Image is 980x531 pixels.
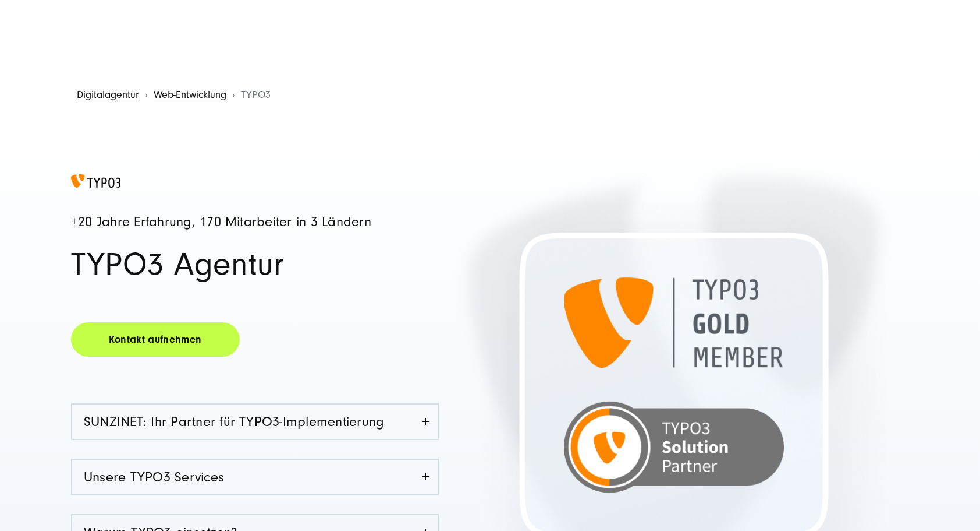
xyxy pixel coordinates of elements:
a: Digitalagentur [77,89,139,101]
a: Web-Entwicklung [154,89,226,101]
h1: TYPO3 Agentur [71,248,439,281]
h4: +20 Jahre Erfahrung, 170 Mitarbeiter in 3 Ländern [71,215,439,230]
a: Kontakt aufnehmen [71,322,240,357]
img: TYPO3 Agentur Logo farbig [71,174,120,188]
a: SUNZINET: Ihr Partner für TYPO3-Implementierung [72,405,438,439]
a: Unsere TYPO3 Services [72,460,438,494]
span: TYPO3 [241,89,271,101]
